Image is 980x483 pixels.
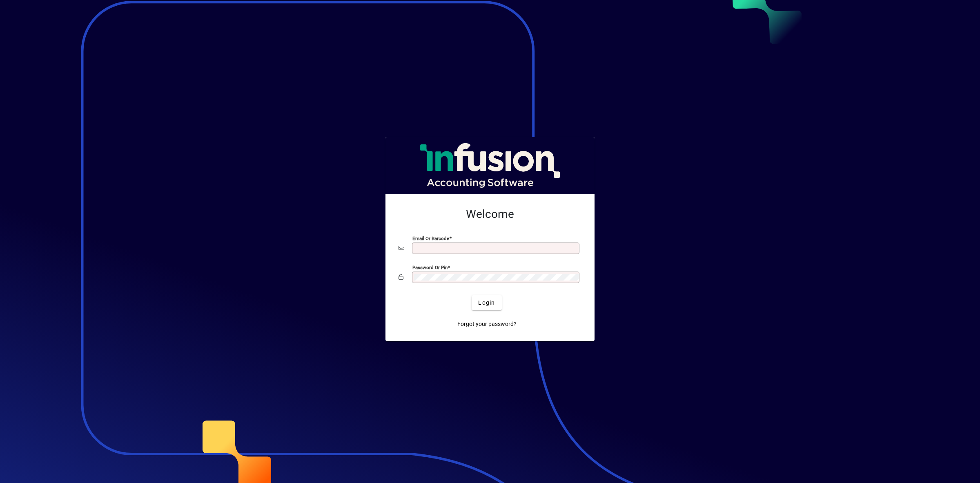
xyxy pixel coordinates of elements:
[399,207,581,221] h2: Welcome
[472,295,501,310] button: Login
[457,320,517,328] span: Forgot your password?
[412,236,449,241] mat-label: Email or Barcode
[412,265,448,270] mat-label: Password or Pin
[454,317,520,331] a: Forgot your password?
[478,299,495,307] span: Login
